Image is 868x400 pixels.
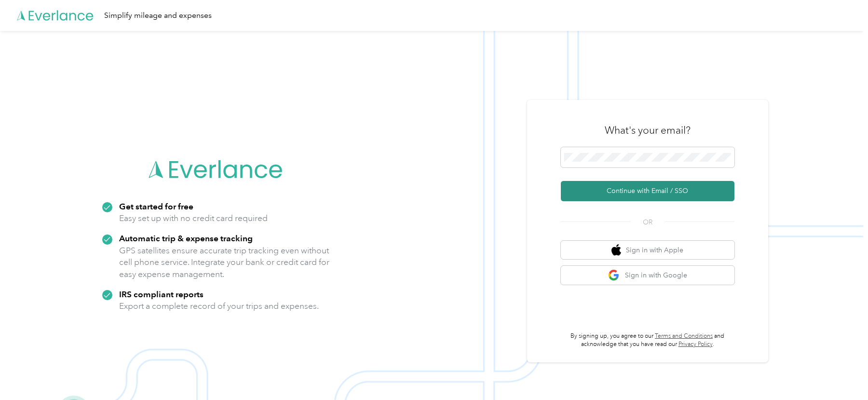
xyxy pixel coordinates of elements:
strong: IRS compliant reports [119,289,203,299]
strong: Automatic trip & expense tracking [119,233,253,243]
img: google logo [608,269,620,281]
a: Terms and Conditions [655,332,713,340]
span: OR [631,217,665,227]
img: apple logo [611,244,621,256]
div: Simplify mileage and expenses [104,10,212,22]
button: Continue with Email / SSO [561,181,734,201]
p: Easy set up with no credit card required [119,212,268,224]
iframe: Everlance-gr Chat Button Frame [814,346,868,400]
p: Export a complete record of your trips and expenses. [119,300,319,312]
strong: Get started for free [119,201,193,211]
button: apple logoSign in with Apple [561,241,734,260]
p: By signing up, you agree to our and acknowledge that you have read our . [561,332,734,349]
button: google logoSign in with Google [561,266,734,285]
h3: What's your email? [605,124,691,137]
a: Privacy Policy [678,341,713,348]
p: GPS satellites ensure accurate trip tracking even without cell phone service. Integrate your bank... [119,245,330,280]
